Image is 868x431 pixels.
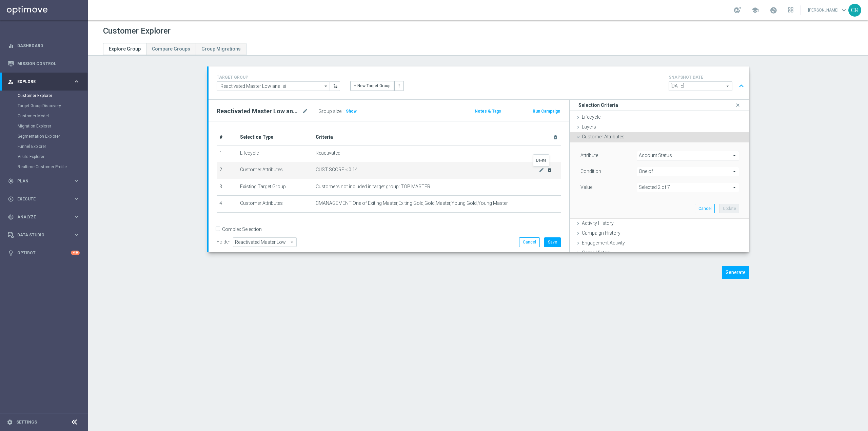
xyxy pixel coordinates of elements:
span: school [751,6,759,14]
i: track_changes [8,214,14,220]
div: Mission Control [8,55,80,73]
button: + New Target Group [350,81,394,91]
div: Migration Explorer [18,121,87,131]
button: Run Campaign [532,107,561,115]
div: +10 [71,251,80,255]
a: Customer Model [18,113,71,119]
span: CUST SCORE < 0.14 [316,167,539,173]
h3: Selection Criteria [578,102,618,108]
span: Explore Group [109,46,141,52]
button: Mission Control [7,61,80,66]
button: Data Studio keyboard_arrow_right [7,232,80,238]
div: Explore [8,79,73,85]
label: Value [580,184,592,190]
span: Explore [17,80,73,84]
button: Update [719,204,739,213]
button: gps_fixed Plan keyboard_arrow_right [7,178,80,184]
a: Dashboard [17,37,80,55]
span: Reactivated [316,150,340,156]
button: lightbulb Optibot +10 [7,250,80,256]
td: 1 [217,145,237,162]
div: Funnel Explorer [18,141,87,152]
button: person_search Explore keyboard_arrow_right [7,79,80,84]
i: gps_fixed [8,178,14,184]
i: keyboard_arrow_right [73,232,80,238]
i: equalizer [8,43,14,49]
span: Layers [582,124,596,130]
i: lightbulb [8,250,14,256]
div: Visits Explorer [18,152,87,162]
td: 3 [217,179,237,196]
button: more_vert [394,81,404,91]
a: Settings [16,420,37,424]
span: Conto attivo Conto bloccato [637,183,739,192]
i: mode_edit [302,107,308,115]
a: Migration Explorer [18,123,71,129]
span: Criteria [316,134,333,140]
span: Customer Attributes [582,134,625,139]
div: Optibot [8,244,80,262]
h4: TARGET GROUP [217,75,340,80]
a: Visits Explorer [18,154,71,159]
i: keyboard_arrow_right [73,196,80,202]
div: play_circle_outline Execute keyboard_arrow_right [7,196,80,202]
input: Select Existing or Create New [217,81,330,91]
td: Lifecycle [237,145,313,162]
span: Activity History [582,220,614,226]
i: person_search [8,79,14,85]
button: track_changes Analyze keyboard_arrow_right [7,214,80,220]
a: [PERSON_NAME]keyboard_arrow_down [807,5,848,15]
th: # [217,130,237,145]
span: CMANAGEMENT One of Exiting Master,Exiting Gold,Gold,Master,Young Gold,Young Master [316,200,508,206]
button: equalizer Dashboard [7,43,80,48]
a: Customer Explorer [18,93,71,98]
span: Execute [17,197,73,201]
button: Notes & Tags [474,107,502,115]
i: mode_edit [539,167,544,173]
div: Dashboard [8,37,80,55]
span: Group Migrations [201,46,241,52]
i: keyboard_arrow_right [73,78,80,85]
i: delete_forever [547,167,552,173]
span: Campaign History [582,230,620,236]
a: Optibot [17,244,71,262]
i: delete_forever [553,135,558,140]
div: Target Group Discovery [18,101,87,111]
div: Plan [8,178,73,184]
td: Customer Attributes [237,196,313,213]
span: Engagement Activity [582,240,625,246]
h2: Reactivated Master Low analisi [217,107,301,115]
button: Save [544,237,561,247]
span: Data Studio [17,233,73,237]
label: Group size [318,109,341,114]
i: arrow_drop_down [323,82,330,91]
div: Data Studio [8,232,73,238]
div: Realtime Customer Profile [18,162,87,172]
td: 2 [217,162,237,179]
button: Cancel [519,237,540,247]
a: Realtime Customer Profile [18,164,71,170]
span: Analyze [17,215,73,219]
i: more_vert [397,83,401,88]
div: Segmentation Explorer [18,131,87,141]
div: Customer Explorer [18,91,87,101]
td: Existing Target Group [237,179,313,196]
button: Cancel [695,204,715,213]
button: expand_less [736,80,746,93]
i: keyboard_arrow_right [73,214,80,220]
span: Lifecycle [582,114,600,120]
i: play_circle_outline [8,196,14,202]
div: TARGET GROUP arrow_drop_down + New Target Group more_vert SNAPSHOT DATE arrow_drop_down expand_less [217,73,741,93]
button: Generate [722,266,749,279]
a: Funnel Explorer [18,144,71,149]
div: Execute [8,196,73,202]
td: 4 [217,196,237,213]
h4: SNAPSHOT DATE [669,75,747,80]
h1: Customer Explorer [103,26,171,36]
span: keyboard_arrow_down [840,6,848,14]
